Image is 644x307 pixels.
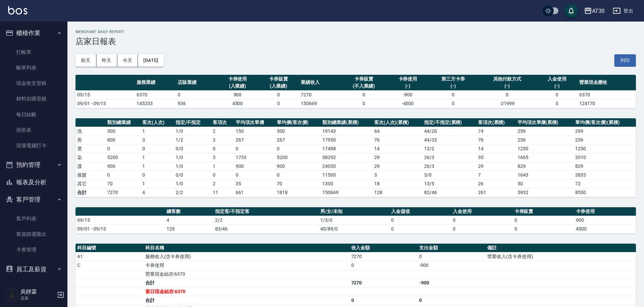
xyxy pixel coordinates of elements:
[430,75,476,83] div: 第三方卡券
[76,118,636,197] table: a dense table
[422,144,476,153] td: 12 / 2
[174,171,211,179] td: 0 / 0
[141,127,174,135] td: 1
[213,207,319,216] th: 指定客/不指定客
[574,224,636,233] td: 4500
[141,144,174,153] td: 0
[275,135,321,144] td: 267
[373,118,422,127] th: 客次(人次)(累積)
[3,278,65,295] button: 商品管理
[217,99,258,108] td: 4500
[480,75,535,83] div: 其他付款方式
[211,144,234,153] td: 0
[76,261,144,270] td: C
[144,244,350,252] th: 科目名稱
[319,216,389,224] td: 1/3/0
[141,179,174,188] td: 1
[144,261,350,270] td: 卡券使用
[486,244,636,252] th: 備註
[516,171,574,179] td: 1643
[141,171,174,179] td: 0
[234,162,275,171] td: 900
[3,226,65,242] a: 客資篩選匯出
[574,216,636,224] td: 900
[174,162,211,171] td: 1 / 0
[516,118,574,127] th: 平均項次單價(累積)
[3,191,65,208] button: 客戶管理
[275,179,321,188] td: 70
[76,37,636,46] h3: 店家日報表
[141,118,174,127] th: 客次(人次)
[76,90,135,99] td: 09/15
[275,162,321,171] td: 900
[234,118,275,127] th: 平均項次單價
[422,135,476,144] td: 44 / 32
[76,153,106,162] td: 染
[373,127,422,135] td: 64
[476,188,516,197] td: 261
[513,207,575,216] th: 卡券販賣
[350,261,418,270] td: 0
[3,44,65,60] a: 打帳單
[373,171,422,179] td: 3
[342,75,386,83] div: 卡券販賣
[321,188,372,197] td: 150669
[5,288,19,302] img: Person
[516,162,574,171] td: 829
[417,252,486,261] td: 0
[516,135,574,144] td: 236
[321,135,372,144] td: 17950
[165,207,213,216] th: 總客數
[321,171,372,179] td: 11500
[234,179,275,188] td: 35
[106,144,141,153] td: 0
[476,171,516,179] td: 7
[106,162,141,171] td: 900
[141,162,174,171] td: 1
[451,207,513,216] th: 入金使用
[536,99,578,108] td: 0
[211,153,234,162] td: 3
[319,224,389,233] td: 40/89/0
[21,295,55,301] p: 店長
[373,179,422,188] td: 18
[234,127,275,135] td: 150
[422,179,476,188] td: 13 / 5
[76,224,165,233] td: 09/01 - 09/15
[174,135,211,144] td: 1 / 2
[486,252,636,261] td: 營業收入(含卡券使用)
[516,127,574,135] td: 259
[174,188,211,197] td: 2/2
[106,135,141,144] td: 800
[76,75,636,108] table: a dense table
[451,224,513,233] td: 0
[135,90,176,99] td: 6370
[373,135,422,144] td: 76
[321,162,372,171] td: 24050
[574,153,636,162] td: 2010
[3,107,65,122] a: 每日結帳
[135,99,176,108] td: 145233
[76,216,165,224] td: 09/15
[165,216,213,224] td: 4
[76,171,106,179] td: 接髮
[141,135,174,144] td: 3
[516,179,574,188] td: 50
[578,75,636,91] th: 營業現金應收
[574,144,636,153] td: 1250
[76,99,135,108] td: 09/01 - 09/15
[258,90,299,99] td: 0
[476,144,516,153] td: 14
[234,135,275,144] td: 267
[476,153,516,162] td: 35
[275,153,321,162] td: 5200
[516,188,574,197] td: 5932
[76,252,144,261] td: A1
[76,188,106,197] td: 合計
[135,75,176,91] th: 服務業績
[340,99,387,108] td: 0
[275,127,321,135] td: 300
[3,91,65,106] a: 材料自購登錄
[3,260,65,278] button: 員工及薪資
[513,224,575,233] td: 0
